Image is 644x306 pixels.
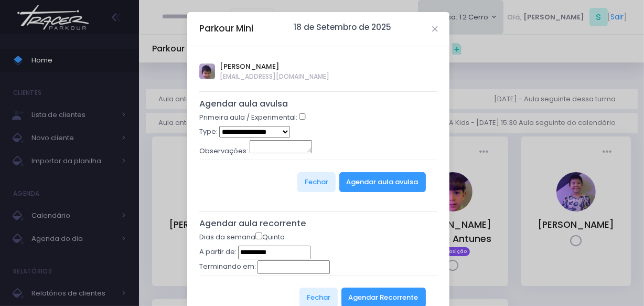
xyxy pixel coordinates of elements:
[432,26,437,31] button: Close
[199,218,438,229] h5: Agendar aula recorrente
[294,23,392,32] h6: 18 de Setembro de 2025
[199,99,438,109] h5: Agendar aula avulsa
[199,22,253,35] h5: Parkour Mini
[255,232,285,242] label: Quinta
[220,61,330,72] span: [PERSON_NAME]
[199,126,218,137] label: Type:
[255,233,262,239] input: Quinta
[199,112,297,123] label: Primeira aula / Experimental:
[297,172,336,192] button: Fechar
[199,261,256,272] label: Terminando em:
[339,172,426,192] button: Agendar aula avulsa
[220,72,330,81] span: [EMAIL_ADDRESS][DOMAIN_NAME]
[199,247,237,257] label: A partir de:
[199,146,248,156] label: Observações:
